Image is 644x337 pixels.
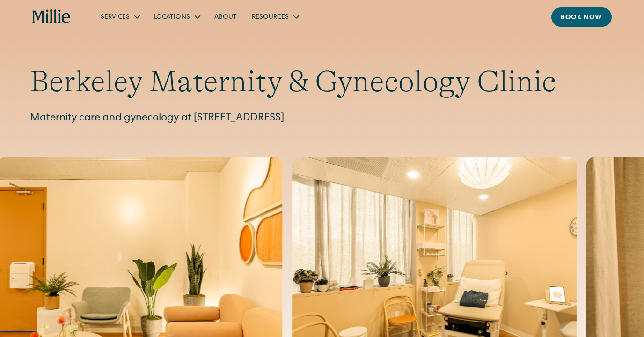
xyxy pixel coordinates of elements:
[32,9,71,24] a: home
[244,9,306,24] div: Resources
[561,13,602,23] div: Book now
[252,13,289,22] div: Resources
[30,111,614,127] p: Maternity care and gynecology at [STREET_ADDRESS]
[101,13,130,22] div: Services
[154,13,190,22] div: Locations
[551,7,612,27] a: Book now
[207,9,244,24] a: About
[30,64,614,100] h1: Berkeley Maternity & Gynecology Clinic
[146,9,207,24] div: Locations
[93,9,146,24] div: Services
